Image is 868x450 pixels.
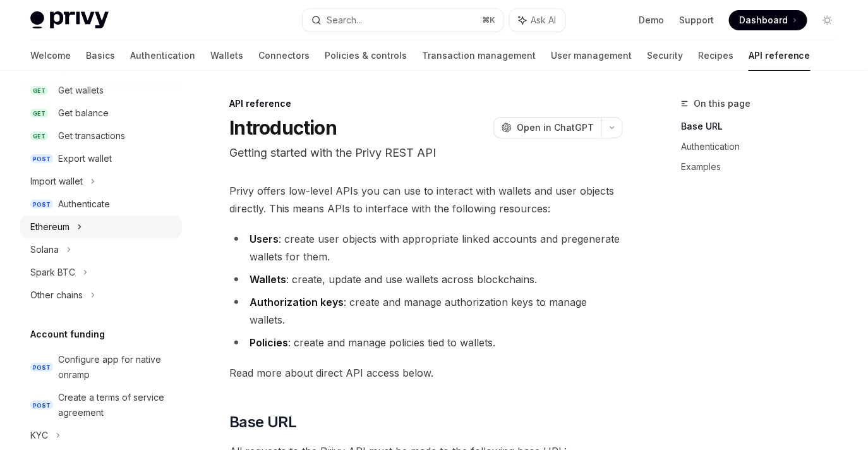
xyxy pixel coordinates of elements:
a: Policies & controls [325,40,407,71]
a: POSTAuthenticate [20,193,182,216]
a: POSTConfigure app for native onramp [20,348,182,386]
div: Authenticate [58,197,110,212]
a: Connectors [258,40,310,71]
a: GETGet transactions [20,125,182,147]
a: Authentication [130,40,195,71]
div: Spark BTC [30,265,75,280]
a: POSTCreate a terms of service agreement [20,386,182,424]
button: Toggle dark mode [817,10,838,30]
div: Export wallet [58,151,112,166]
strong: Authorization keys [250,296,344,308]
a: Wallets [210,40,243,71]
h5: Account funding [30,327,105,342]
a: Base URL [681,116,848,137]
a: API reference [749,40,811,71]
div: Get balance [58,106,109,121]
a: Transaction management [422,40,536,71]
a: Dashboard [729,10,807,30]
a: Support [679,14,714,27]
a: User management [551,40,632,71]
div: Get transactions [58,128,125,143]
a: Examples [681,157,848,177]
span: ⌘ K [483,15,496,25]
strong: Policies [250,336,288,349]
button: Search...⌘K [303,9,503,32]
span: Ask AI [531,14,557,27]
span: POST [30,401,53,410]
a: Welcome [30,40,71,71]
li: : create and manage policies tied to wallets. [229,334,623,351]
div: Create a terms of service agreement [58,390,174,420]
button: Open in ChatGPT [493,117,601,138]
span: Base URL [229,412,296,432]
div: Search... [327,13,362,28]
a: Basics [86,40,115,71]
a: Security [647,40,683,71]
span: POST [30,154,53,164]
a: Recipes [698,40,733,71]
div: API reference [229,97,623,110]
div: Configure app for native onramp [58,352,174,382]
strong: Users [250,233,279,245]
li: : create and manage authorization keys to manage wallets. [229,293,623,329]
a: GETGet balance [20,102,182,125]
div: Solana [30,242,59,257]
a: Demo [639,14,664,27]
a: POSTExport wallet [20,147,182,170]
span: Open in ChatGPT [517,121,594,134]
span: GET [30,131,48,141]
span: POST [30,363,53,372]
span: POST [30,200,53,209]
button: Ask AI [510,9,565,32]
div: KYC [30,428,48,443]
a: Authentication [681,137,848,157]
div: Import wallet [30,174,83,189]
span: Dashboard [739,14,788,27]
span: GET [30,109,48,118]
span: Read more about direct API access below. [229,364,623,382]
span: Privy offers low-level APIs you can use to interact with wallets and user objects directly. This ... [229,182,623,217]
strong: Wallets [250,273,286,286]
p: Getting started with the Privy REST API [229,144,623,162]
span: On this page [694,96,750,111]
div: Other chains [30,288,83,303]
h1: Introduction [229,116,337,139]
img: light logo [30,11,109,29]
div: Ethereum [30,219,69,234]
li: : create user objects with appropriate linked accounts and pregenerate wallets for them. [229,230,623,265]
li: : create, update and use wallets across blockchains. [229,271,623,288]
